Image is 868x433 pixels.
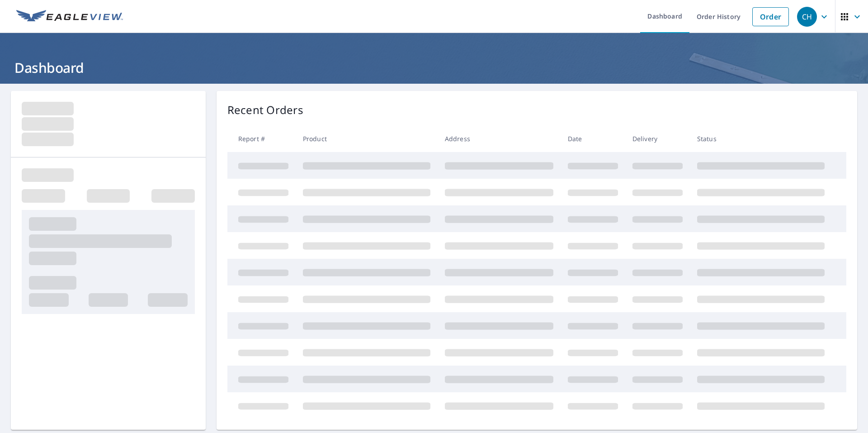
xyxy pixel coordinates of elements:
th: Product [296,125,438,152]
h1: Dashboard [11,58,857,77]
th: Date [561,125,625,152]
div: CH [797,7,817,27]
th: Report # [227,125,296,152]
p: Recent Orders [227,102,303,118]
th: Status [690,125,832,152]
th: Delivery [625,125,690,152]
th: Address [438,125,561,152]
img: EV Logo [16,10,123,24]
a: Order [752,7,789,26]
